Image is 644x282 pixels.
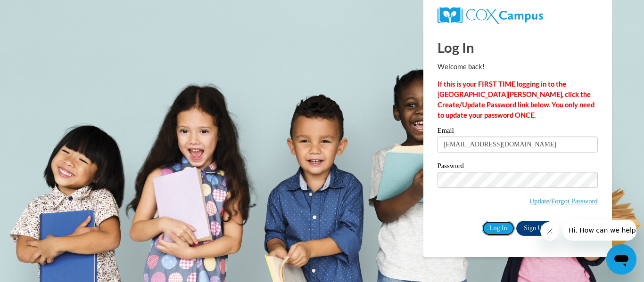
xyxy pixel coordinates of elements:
span: Hi. How can we help? [6,7,76,14]
label: Password [438,162,598,172]
img: COX Campus [438,7,543,24]
strong: If this is your FIRST TIME logging in to the [GEOGRAPHIC_DATA][PERSON_NAME], click the Create/Upd... [438,80,594,119]
h1: Log In [438,38,598,57]
input: Log In [482,221,515,236]
iframe: Close message [540,222,559,241]
a: Sign Up [516,221,553,236]
a: COX Campus [438,7,598,24]
iframe: Button to launch messaging window [606,244,636,274]
a: Update/Forgot Password [529,197,598,205]
p: Welcome back! [438,62,598,72]
label: Email [438,127,598,137]
iframe: Message from company [563,220,636,241]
